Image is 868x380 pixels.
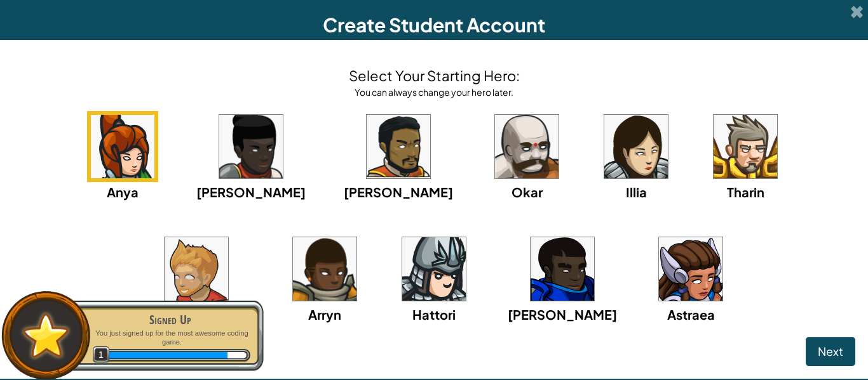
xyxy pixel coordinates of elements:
span: Illia [626,184,647,200]
img: portrait.png [91,115,154,178]
span: Tharin [727,184,764,200]
button: Next [806,337,855,366]
span: Create Student Account [323,13,545,37]
span: 1 [93,346,110,364]
img: portrait.png [659,237,722,301]
span: Hattori [412,306,456,322]
div: 3 XP until level 2 [227,352,246,358]
span: [PERSON_NAME] [344,184,453,200]
span: Okar [512,184,543,200]
img: portrait.png [604,115,668,178]
span: [PERSON_NAME] [196,184,306,200]
div: 20 XP earned [107,352,228,358]
span: Arryn [308,306,341,322]
span: Anya [107,184,139,200]
h4: Select Your Starting Hero: [349,65,520,86]
img: portrait.png [402,237,466,301]
img: portrait.png [714,115,777,178]
img: portrait.png [165,237,228,301]
img: portrait.png [531,237,594,301]
div: Signed Up [90,311,250,329]
div: You can always change your hero later. [349,86,520,98]
span: [PERSON_NAME] [508,306,617,322]
img: portrait.png [219,115,283,178]
img: portrait.png [367,115,430,178]
p: You just signed up for the most awesome coding game. [90,329,250,347]
img: portrait.png [495,115,559,178]
span: Astraea [667,306,715,322]
span: Next [818,344,843,358]
img: portrait.png [293,237,356,301]
img: default.png [17,307,75,364]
